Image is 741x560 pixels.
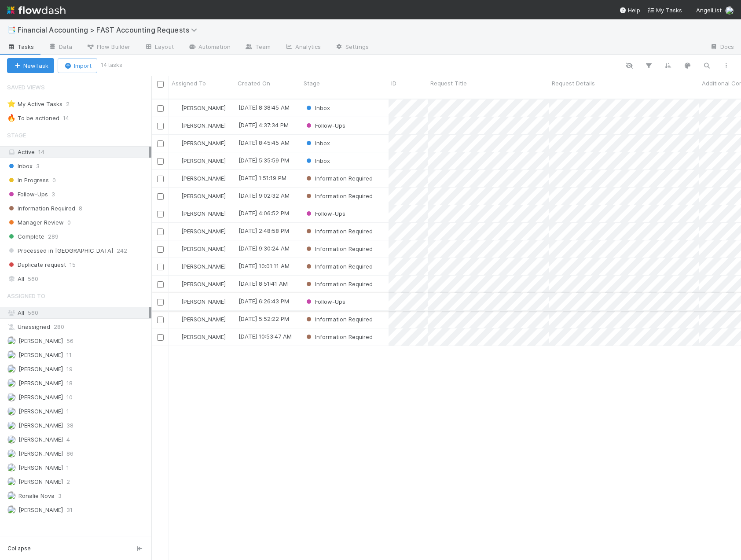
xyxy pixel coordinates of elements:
span: Inbox [304,104,330,111]
span: [PERSON_NAME] [181,157,226,164]
div: To be actioned [7,113,59,124]
span: [PERSON_NAME] [181,192,226,199]
div: [DATE] 9:30:24 AM [238,244,290,253]
span: Stage [7,126,26,144]
span: 11 [66,350,72,361]
img: avatar_e5ec2f5b-afc7-4357-8cf1-2139873d70b1.png [173,245,180,252]
input: Toggle Row Selected [157,105,164,112]
a: Flow Builder [79,41,137,55]
span: Information Required [304,175,373,182]
span: [PERSON_NAME] [181,280,226,287]
span: Inbox [304,157,330,164]
span: 1 [66,462,69,473]
input: Toggle Row Selected [157,334,164,341]
img: avatar_8d06466b-a936-4205-8f52-b0cc03e2a179.png [7,505,16,514]
span: Information Required [304,280,373,287]
div: Unassigned [7,321,149,332]
div: All [7,307,149,318]
span: AngelList [696,7,722,14]
span: [PERSON_NAME] [181,228,226,235]
span: 1 [66,406,69,417]
img: avatar_e5ec2f5b-afc7-4357-8cf1-2139873d70b1.png [173,122,180,129]
div: [PERSON_NAME] [172,262,226,271]
input: Toggle Row Selected [157,140,164,147]
img: avatar_c7c7de23-09de-42ad-8e02-7981c37ee075.png [173,210,180,217]
div: [PERSON_NAME] [172,315,226,324]
img: avatar_030f5503-c087-43c2-95d1-dd8963b2926c.png [7,350,16,359]
input: Toggle Row Selected [157,211,164,217]
span: 8 [79,203,82,214]
img: avatar_e5ec2f5b-afc7-4357-8cf1-2139873d70b1.png [173,333,180,340]
div: [DATE] 1:51:19 PM [238,173,286,182]
span: Collapse [7,545,31,553]
div: [DATE] 9:02:32 AM [238,191,290,200]
span: 🔥 [7,114,16,122]
span: 242 [117,245,127,256]
span: Follow-Ups [7,189,48,200]
span: [PERSON_NAME] [181,210,226,217]
div: [PERSON_NAME] [172,121,226,130]
span: [PERSON_NAME] [181,316,226,323]
div: [PERSON_NAME] [172,174,226,183]
span: [PERSON_NAME] [181,263,226,270]
div: Inbox [304,156,330,165]
img: avatar_e5ec2f5b-afc7-4357-8cf1-2139873d70b1.png [7,379,16,387]
img: avatar_d89a0a80-047e-40c9-bdc2-a2d44e645fd3.png [7,477,16,486]
a: Settings [328,41,376,55]
div: Inbox [304,103,330,112]
span: [PERSON_NAME] [18,506,63,513]
span: Information Required [304,316,373,323]
div: Follow-Ups [304,121,345,130]
span: [PERSON_NAME] [181,333,226,340]
span: 10 [66,392,73,403]
div: [PERSON_NAME] [172,192,226,200]
span: Assigned To [7,287,45,305]
img: avatar_fee1282a-8af6-4c79-b7c7-bf2cfad99775.png [173,175,180,182]
div: My Active Tasks [7,99,62,110]
span: Flow Builder [86,42,130,51]
span: 0 [67,217,71,228]
span: Request Title [430,79,467,88]
div: [PERSON_NAME] [172,244,226,253]
span: Financial Accounting > FAST Accounting Requests [18,26,202,34]
span: 15 [70,259,76,270]
span: Duplicate request [7,259,66,270]
div: [DATE] 8:51:41 AM [238,279,288,288]
a: Team [238,41,278,55]
span: 2 [66,99,78,110]
span: Stage [304,79,320,88]
div: Information Required [304,192,373,200]
div: Help [619,6,640,15]
div: Information Required [304,227,373,236]
span: 18 [66,378,73,389]
span: 0 [52,175,56,186]
span: [PERSON_NAME] [181,104,226,111]
span: Information Required [304,333,373,340]
span: 289 [48,231,59,242]
div: Information Required [304,280,373,288]
span: 38 [66,420,73,431]
a: My Tasks [647,6,682,15]
img: avatar_e5ec2f5b-afc7-4357-8cf1-2139873d70b1.png [173,316,180,323]
span: 560 [28,273,38,284]
input: Toggle Row Selected [157,264,164,270]
div: Follow-Ups [304,209,345,218]
a: Layout [137,41,181,55]
span: 14 [63,113,78,124]
div: [PERSON_NAME] [172,332,226,341]
img: logo-inverted-e16ddd16eac7371096b0.svg [7,3,66,18]
img: avatar_8c44b08f-3bc4-4c10-8fb8-2c0d4b5a4cd3.png [7,421,16,430]
span: Information Required [304,245,373,252]
small: 14 tasks [101,61,122,69]
span: Created On [238,79,270,88]
div: Active [7,147,149,158]
span: Assigned To [172,79,206,88]
span: Information Required [7,203,75,214]
span: Information Required [304,192,373,199]
span: [PERSON_NAME] [181,122,226,129]
img: avatar_487f705b-1efa-4920-8de6-14528bcda38c.png [7,463,16,472]
span: Information Required [304,263,373,270]
div: Information Required [304,315,373,324]
span: Tasks [7,42,34,51]
span: 3 [36,161,40,172]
